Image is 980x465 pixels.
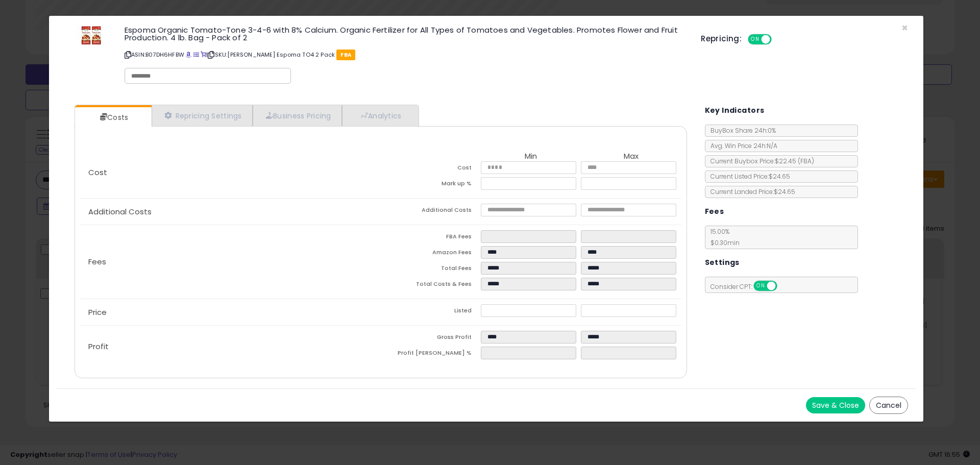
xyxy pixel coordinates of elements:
span: OFF [770,35,787,44]
td: Total Costs & Fees [381,278,481,293]
p: ASIN: B07DH6HFBW | SKU: [PERSON_NAME] Espoma TO4 2 Pack [125,46,685,63]
span: × [901,20,908,35]
h5: Settings [705,256,740,269]
td: Total Fees [381,262,481,278]
span: FBA [336,50,355,60]
span: Current Landed Price: $24.65 [705,187,795,196]
a: Your listing only [201,51,206,59]
span: BuyBox Share 24h: 0% [705,126,776,135]
p: Additional Costs [80,208,381,216]
a: Repricing Settings [152,105,253,126]
td: Mark up % [381,177,481,193]
td: FBA Fees [381,230,481,246]
a: Analytics [342,105,418,126]
td: Profit [PERSON_NAME] % [381,347,481,362]
span: $0.30 min [705,238,740,247]
td: Gross Profit [381,331,481,347]
h3: Espoma Organic Tomato-Tone 3-4-6 with 8% Calcium. Organic Fertilizer for All Types of Tomatoes an... [125,26,685,41]
span: 15.00 % [705,227,740,247]
span: ON [754,282,767,290]
a: Business Pricing [253,105,342,126]
a: All offer listings [193,51,199,59]
h5: Repricing: [701,35,742,43]
a: BuyBox page [186,51,191,59]
span: Current Listed Price: $24.65 [705,172,790,181]
span: Consider CPT: [705,282,791,291]
img: 41v0vN5ZoUL._SL60_.jpg [76,26,106,44]
th: Max [581,152,681,161]
span: ( FBA ) [798,157,814,165]
td: Cost [381,161,481,177]
span: Avg. Win Price 24h: N/A [705,141,777,150]
th: Min [481,152,581,161]
p: Profit [80,342,381,351]
td: Additional Costs [381,204,481,219]
span: ON [749,35,762,44]
span: Current Buybox Price: [705,157,814,165]
button: Cancel [869,397,908,414]
button: Save & Close [806,397,865,413]
h5: Fees [705,205,724,218]
td: Amazon Fees [381,246,481,262]
td: Listed [381,304,481,320]
p: Cost [80,168,381,177]
span: OFF [775,282,792,290]
p: Fees [80,258,381,266]
a: Costs [75,107,151,128]
span: $22.45 [775,157,814,165]
h5: Key Indicators [705,104,765,117]
p: Price [80,308,381,316]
